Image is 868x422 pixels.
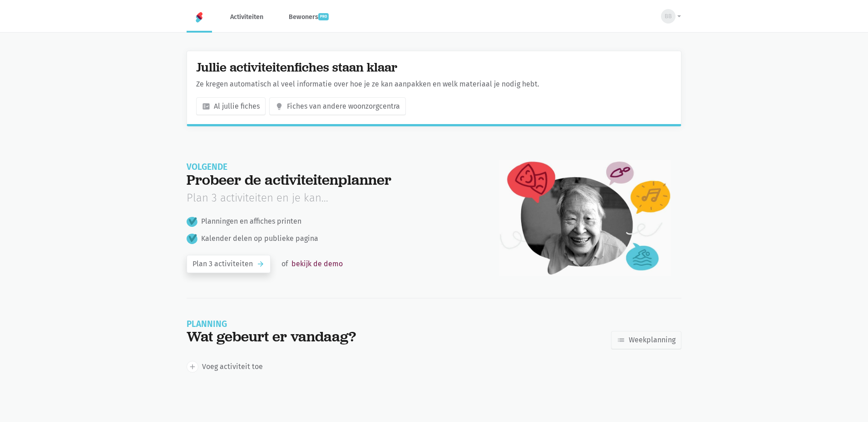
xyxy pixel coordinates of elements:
[617,336,625,344] i: list
[281,258,343,270] div: of
[196,78,672,90] p: Ze kregen automatisch al veel informatie over hoe je ze kan aanpakken en welk materiaal je nodig ...
[291,258,343,270] a: bekijk de demo
[196,60,672,75] div: Jullie activiteitenfiches staan klaar
[187,212,466,227] p: Planningen en affiches printen
[187,163,466,171] div: Volgende
[611,331,681,349] a: Weekplanning
[187,328,356,345] div: Wat gebeurt er vandaag?
[275,102,283,110] i: lightbulb
[281,2,336,32] a: Bewonerspro
[187,172,466,188] div: Probeer de activiteitenplanner
[223,2,271,32] a: Activiteiten
[196,97,266,115] a: Al jullie fiches
[202,102,210,110] i: fact_check
[499,160,671,276] img: Bewoner die zich goed voelt
[256,260,265,268] i: arrow_forward
[187,255,271,273] a: Plan 3 activiteitenarrow_forward
[187,229,466,245] p: Kalender delen op publieke pagina
[187,320,356,328] div: Planning
[318,13,329,20] span: pro
[665,12,672,21] span: BB
[269,97,406,115] a: Fiches van andere woonzorgcentra
[188,363,197,371] i: add
[187,192,466,205] p: Plan 3 activiteiten en je kan...
[194,12,205,23] img: Home
[655,6,681,27] button: BB
[187,361,263,373] a: add Voeg activiteit toe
